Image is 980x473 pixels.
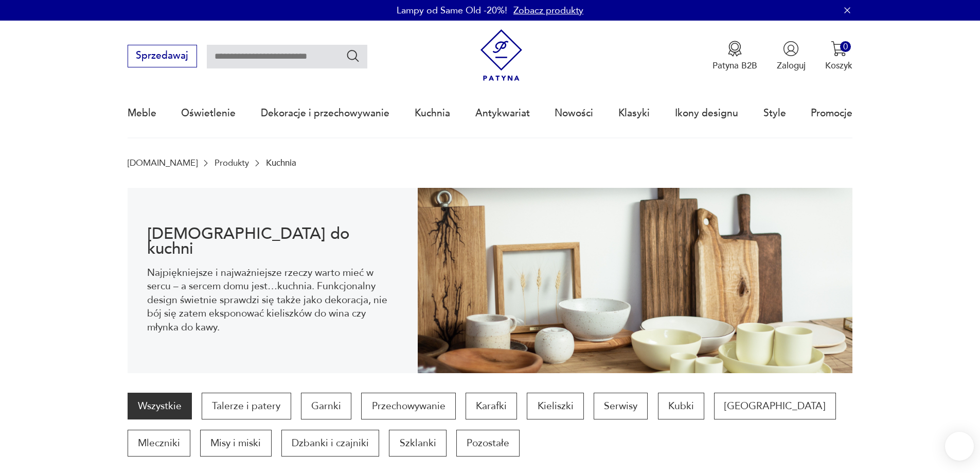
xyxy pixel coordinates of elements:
a: Ikony designu [675,90,738,137]
a: Misy i miski [200,430,271,457]
a: Produkty [215,158,249,168]
p: Koszyk [825,60,852,72]
a: [GEOGRAPHIC_DATA] [714,393,835,419]
a: Przechowywanie [361,393,455,419]
a: [DOMAIN_NAME] [128,158,198,168]
button: Sprzedawaj [128,45,197,67]
a: Kieliszki [527,393,583,419]
a: Kuchnia [415,90,450,137]
button: 0Koszyk [825,41,852,72]
iframe: Smartsupp widget button [945,432,974,461]
a: Antykwariat [475,90,530,137]
button: Patyna B2B [712,41,757,72]
a: Wszystkie [128,393,192,419]
a: Nowości [555,90,593,137]
a: Zobacz produkty [513,4,583,17]
a: Dzbanki i czajniki [281,430,379,457]
a: Sprzedawaj [128,52,197,61]
h1: [DEMOGRAPHIC_DATA] do kuchni [147,226,398,256]
a: Style [763,90,786,137]
a: Kubki [658,393,704,419]
button: Zaloguj [777,41,806,72]
a: Oświetlenie [181,90,236,137]
a: Serwisy [594,393,648,419]
img: Ikona koszyka [831,41,847,57]
div: 0 [840,41,851,52]
p: Lampy od Same Old -20%! [397,4,507,17]
a: Dekoracje i przechowywanie [261,90,389,137]
img: Ikonka użytkownika [783,41,799,57]
a: Meble [128,90,156,137]
p: Kuchnia [266,158,296,168]
a: Pozostałe [456,430,520,457]
a: Promocje [811,90,852,137]
button: Szukaj [346,48,361,63]
a: Mleczniki [128,430,190,457]
a: Ikona medaluPatyna B2B [712,41,757,72]
p: Najpiękniejsze i najważniejsze rzeczy warto mieć w sercu – a sercem domu jest…kuchnia. Funkcjonal... [147,266,398,334]
p: Patyna B2B [712,60,757,72]
a: Szklanki [389,430,446,457]
a: Talerze i patery [202,393,291,419]
img: b2f6bfe4a34d2e674d92badc23dc4074.jpg [418,188,853,373]
a: Karafki [466,393,517,419]
a: Klasyki [618,90,650,137]
img: Patyna - sklep z meblami i dekoracjami vintage [475,29,527,81]
a: Garnki [301,393,351,419]
img: Ikona medalu [727,41,743,57]
p: Zaloguj [777,60,806,72]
